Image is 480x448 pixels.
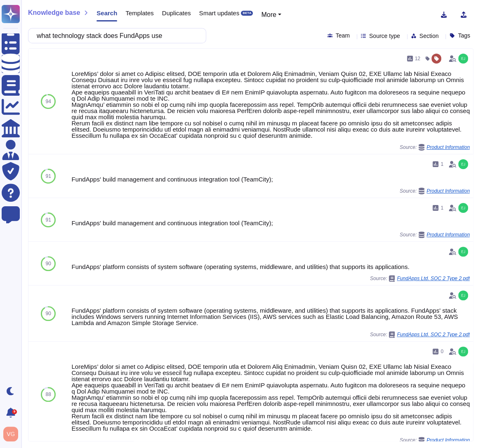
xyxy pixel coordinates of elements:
[458,54,468,64] img: user
[400,144,470,151] span: Source:
[458,33,470,38] span: Tags
[71,71,470,139] div: LoreMips’ dolor si amet co Adipisc elitsed, DOE temporin utla et Dolorem Aliq Enimadmin, Veniam Q...
[162,10,191,16] span: Duplicates
[458,347,468,356] img: user
[419,33,439,39] span: Section
[28,9,80,16] span: Knowledge base
[458,290,468,300] img: user
[46,174,51,179] span: 91
[46,217,51,222] span: 91
[440,205,443,210] span: 1
[46,261,51,266] span: 90
[96,10,117,16] span: Search
[426,232,470,237] span: Product Information
[397,332,470,337] span: FundApps Ltd. SOC 2 Type 2.pdf
[12,409,17,414] div: 9
[71,220,470,226] div: FundApps' build management and continuous integration tool (TeamCity);
[400,437,470,443] span: Source:
[370,331,470,338] span: Source:
[71,307,470,326] div: FundApps' platform consists of system software (operating systems, middleware, and utilities) tha...
[46,99,51,104] span: 94
[2,425,24,443] button: user
[397,276,470,281] span: FundApps Ltd. SOC 2 Type 2.pdf
[458,159,468,169] img: user
[199,10,240,16] span: Smart updates
[400,231,470,238] span: Source:
[426,189,470,193] span: Product Information
[33,28,198,43] input: Search a question or template...
[125,10,153,16] span: Templates
[46,311,51,316] span: 90
[71,363,470,431] div: LoreMips’ dolor si amet co Adipisc elitsed, DOE temporin utla et Dolorem Aliq Enimadmin, Veniam Q...
[336,33,350,38] span: Team
[440,162,443,167] span: 1
[458,203,468,213] img: user
[369,33,400,39] span: Source type
[415,56,420,61] span: 12
[241,11,253,16] div: BETA
[426,145,470,150] span: Product Information
[440,349,443,354] span: 0
[3,427,18,441] img: user
[46,392,51,397] span: 88
[400,188,470,194] span: Source:
[426,438,470,443] span: Product Information
[370,275,470,282] span: Source:
[261,10,281,20] button: More
[71,264,470,270] div: FundApps' platform consists of system software (operating systems, middleware, and utilities) tha...
[458,247,468,257] img: user
[71,176,470,182] div: FundApps' build management and continuous integration tool (TeamCity);
[261,11,276,18] span: More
